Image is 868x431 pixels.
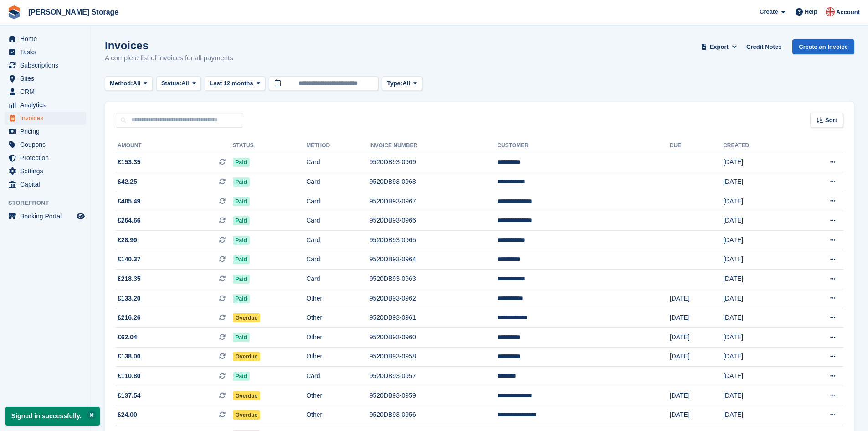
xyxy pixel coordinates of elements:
td: [DATE] [723,405,792,425]
td: [DATE] [670,308,723,328]
span: Paid [233,255,250,264]
span: Paid [233,216,250,225]
td: Other [306,347,370,367]
a: Create an Invoice [792,39,854,54]
td: Other [306,405,370,425]
span: Method: [110,79,133,88]
span: Coupons [20,138,75,151]
td: 9520DB93-0958 [370,347,498,367]
a: Preview store [75,211,86,222]
th: Status [233,139,307,153]
td: Other [306,289,370,308]
a: Credit Notes [743,39,785,54]
th: Method [306,139,370,153]
td: 9520DB93-0964 [370,250,498,270]
a: menu [5,138,86,151]
td: Card [306,172,370,192]
span: Export [710,42,729,52]
span: £28.99 [118,235,137,245]
span: Analytics [20,99,75,111]
span: Overdue [233,352,261,361]
span: £24.00 [118,410,137,420]
span: £138.00 [118,352,141,361]
a: menu [5,85,86,98]
a: menu [5,59,86,72]
span: £405.49 [118,197,141,206]
td: [DATE] [723,386,792,405]
span: Paid [233,333,250,342]
td: 9520DB93-0960 [370,328,498,348]
span: Home [20,32,75,45]
th: Amount [116,139,233,153]
td: Card [306,367,370,386]
img: stora-icon-8386f47178a22dfd0bd8f6a31ec36ba5ce8667c1dd55bd0f319d3a0aa187defe.svg [7,5,21,19]
a: menu [5,125,86,138]
span: £133.20 [118,294,141,303]
td: [DATE] [723,211,792,231]
a: menu [5,99,86,111]
td: [DATE] [723,289,792,308]
a: menu [5,151,86,164]
td: 9520DB93-0962 [370,289,498,308]
span: Capital [20,178,75,191]
a: [PERSON_NAME] Storage [25,5,122,20]
span: Tasks [20,46,75,58]
a: menu [5,178,86,191]
th: Customer [497,139,669,153]
a: menu [5,46,86,58]
td: 9520DB93-0961 [370,308,498,328]
span: £264.66 [118,216,141,225]
span: Overdue [233,410,261,420]
span: Help [805,7,817,16]
span: Account [836,8,860,17]
span: Paid [233,236,250,245]
th: Created [723,139,792,153]
p: A complete list of invoices for all payments [105,53,233,63]
button: Method: All [105,76,153,91]
td: [DATE] [723,153,792,172]
td: Card [306,211,370,231]
span: Subscriptions [20,59,75,72]
td: [DATE] [670,347,723,367]
span: Paid [233,197,250,206]
span: CRM [20,85,75,98]
span: Create [760,7,778,16]
span: Sites [20,72,75,85]
span: £140.37 [118,254,141,264]
td: 9520DB93-0963 [370,270,498,289]
td: [DATE] [670,405,723,425]
img: John Baker [826,7,835,16]
span: Paid [233,177,250,187]
span: Status: [161,79,181,88]
td: 9520DB93-0966 [370,211,498,231]
td: Card [306,250,370,270]
td: [DATE] [723,270,792,289]
button: Last 12 months [205,76,265,91]
a: menu [5,210,86,223]
td: [DATE] [723,172,792,192]
span: Paid [233,275,250,284]
span: £137.54 [118,391,141,400]
span: Booking Portal [20,210,75,223]
td: 9520DB93-0957 [370,367,498,386]
span: All [133,79,141,88]
span: Last 12 months [210,79,253,88]
a: menu [5,32,86,45]
span: Invoices [20,112,75,125]
td: [DATE] [723,347,792,367]
h1: Invoices [105,39,233,52]
span: £42.25 [118,177,137,187]
p: Signed in successfully. [5,407,100,426]
span: £216.26 [118,313,141,322]
th: Invoice Number [370,139,498,153]
span: Type: [387,79,402,88]
span: Paid [233,294,250,303]
span: Paid [233,158,250,167]
a: menu [5,72,86,85]
span: Paid [233,372,250,381]
td: Other [306,328,370,348]
span: £110.80 [118,371,141,381]
td: 9520DB93-0959 [370,386,498,405]
span: £62.04 [118,332,137,342]
th: Due [670,139,723,153]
